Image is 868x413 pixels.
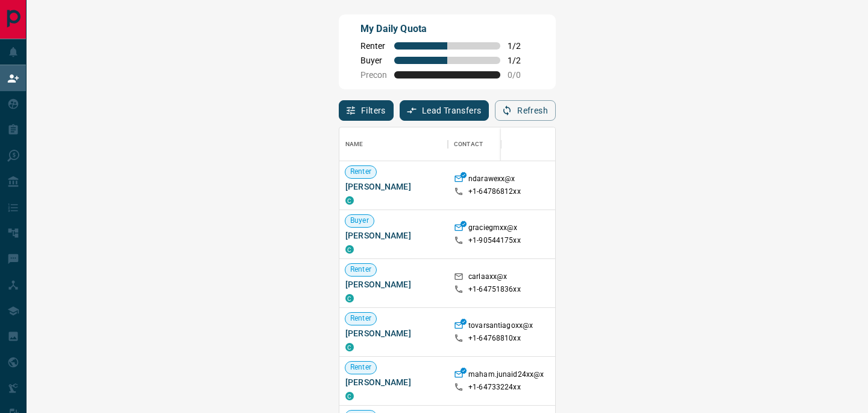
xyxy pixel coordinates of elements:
[345,327,442,339] span: [PERSON_NAME]
[345,264,376,275] span: Renter
[495,100,556,121] button: Refresh
[345,392,354,400] div: condos.ca
[468,272,507,284] p: carlaaxx@x
[508,41,534,51] span: 1 / 2
[468,187,521,197] p: +1- 64786812xx
[468,235,521,246] p: +1- 90544175xx
[345,376,442,388] span: [PERSON_NAME]
[345,343,354,351] div: condos.ca
[360,70,387,80] span: Precon
[360,56,387,65] span: Buyer
[345,196,354,205] div: condos.ca
[345,229,442,242] span: [PERSON_NAME]
[360,41,387,51] span: Renter
[345,127,363,161] div: Name
[468,284,521,295] p: +1- 64751836xx
[468,321,533,333] p: tovarsantiagoxx@x
[345,167,376,177] span: Renter
[468,174,515,187] p: ndarawexx@x
[448,127,544,161] div: Contact
[400,100,489,121] button: Lead Transfers
[454,127,483,161] div: Contact
[468,223,518,235] p: graciegmxx@x
[345,245,354,254] div: condos.ca
[339,100,394,121] button: Filters
[345,216,374,226] span: Buyer
[360,22,534,36] p: My Daily Quota
[345,313,376,324] span: Renter
[345,362,376,373] span: Renter
[345,294,354,303] div: condos.ca
[468,370,544,382] p: maham.junaid24xx@x
[508,56,534,65] span: 1 / 2
[345,278,442,290] span: [PERSON_NAME]
[339,127,448,161] div: Name
[345,181,442,193] span: [PERSON_NAME]
[508,70,534,80] span: 0 / 0
[468,333,521,344] p: +1- 64768810xx
[468,382,521,392] p: +1- 64733224xx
